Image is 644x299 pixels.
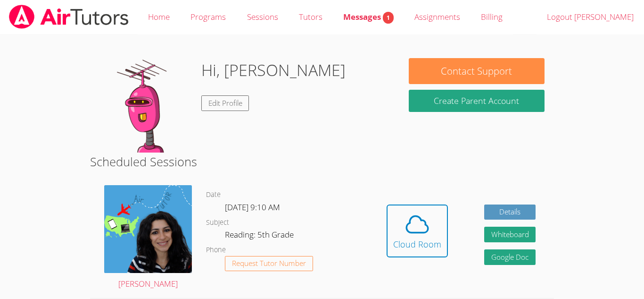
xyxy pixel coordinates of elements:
[484,227,536,242] button: Whiteboard
[387,205,448,257] button: Cloud Room
[409,58,545,84] button: Contact Support
[383,12,394,24] span: 1
[232,260,306,267] span: Request Tutor Number
[225,202,280,213] span: [DATE] 9:10 AM
[201,95,249,111] a: Edit Profile
[104,185,192,291] a: [PERSON_NAME]
[409,90,545,112] button: Create Parent Account
[343,11,394,22] span: Messages
[90,153,554,171] h2: Scheduled Sessions
[206,244,226,256] dt: Phone
[201,58,346,82] h1: Hi, [PERSON_NAME]
[206,189,221,201] dt: Date
[225,256,313,272] button: Request Tutor Number
[99,58,194,153] img: default.png
[8,5,130,29] img: airtutors_banner-c4298cdbf04f3fff15de1276eac7730deb9818008684d7c2e4769d2f7ddbe033.png
[484,249,536,265] a: Google Doc
[225,228,296,244] dd: Reading: 5th Grade
[393,238,441,251] div: Cloud Room
[484,205,536,220] a: Details
[206,217,229,229] dt: Subject
[104,185,192,273] img: air%20tutor%20avatar.png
